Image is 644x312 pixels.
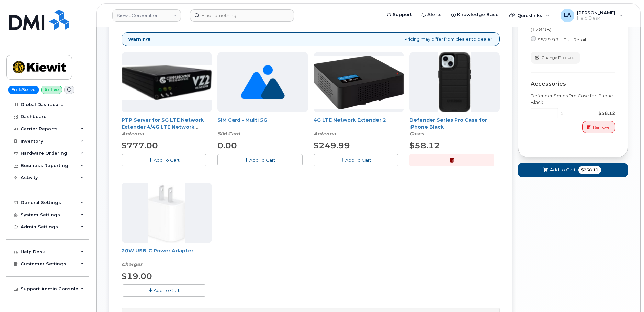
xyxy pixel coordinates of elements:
[447,8,504,22] a: Knowledge Base
[531,81,615,87] div: Accessories
[122,131,144,137] em: Antenna
[314,56,404,109] img: 4glte_extender.png
[438,52,471,112] img: defenderiphone14.png
[457,11,499,18] span: Knowledge Base
[122,261,142,267] em: Charger
[382,8,417,22] a: Support
[122,117,204,137] a: PTP Server for 5G LTE Network Extender 4/4G LTE Network Extender 3
[538,37,586,43] span: $829.99 - Full Retail
[122,248,193,254] a: 20W USB-C Power Adapter
[577,10,615,15] span: [PERSON_NAME]
[531,36,536,41] input: $829.99 - Full Retail
[550,167,576,173] span: Add to Cart
[345,157,371,163] span: Add To Cart
[566,110,615,117] div: $58.12
[314,154,398,166] button: Add To Cart
[122,117,212,137] div: PTP Server for 5G LTE Network Extender 4/4G LTE Network Extender 3
[122,141,158,151] span: $777.00
[122,284,206,296] button: Add To Cart
[122,154,206,166] button: Add To Cart
[564,11,571,20] span: LA
[314,117,386,123] a: 4G LTE Network Extender 2
[112,9,181,22] a: Kiewit Corporation
[409,117,487,130] a: Defender Series Pro Case for iPhone Black
[427,11,442,18] span: Alerts
[128,36,150,43] strong: Warning!
[409,131,424,137] em: Cases
[154,157,180,163] span: Add To Cart
[217,117,267,123] a: SIM Card - Multi 5G
[314,117,404,137] div: 4G LTE Network Extender 2
[217,141,237,151] span: 0.00
[531,21,603,32] span: $199.99 - 2 Year Activation (128GB)
[217,154,302,166] button: Add To Cart
[504,9,554,22] div: Quicklinks
[558,110,566,117] div: x
[531,93,615,105] div: Defender Series Pro Case for iPhone Black
[249,157,275,163] span: Add To Cart
[577,15,615,21] span: Help Desk
[122,32,500,46] div: Pricing may differ from dealer to dealer!
[582,121,615,133] button: Remove
[417,8,447,22] a: Alerts
[148,183,185,243] img: apple20w.jpg
[614,282,639,307] iframe: Messenger Launcher
[409,117,500,137] div: Defender Series Pro Case for iPhone Black
[393,11,412,18] span: Support
[314,141,350,151] span: $249.99
[217,117,308,137] div: SIM Card - Multi 5G
[241,52,284,112] img: no_image_found-2caef05468ed5679b831cfe6fc140e25e0c280774317ffc20a367ab7fd17291e.png
[578,166,601,174] span: $258.11
[518,163,628,177] button: Add to Cart $258.11
[531,52,580,64] button: Change Product
[122,271,152,281] span: $19.00
[190,9,294,22] input: Find something...
[517,13,542,18] span: Quicklinks
[593,124,609,130] span: Remove
[556,9,628,22] div: Lanette Aparicio
[122,247,212,268] div: 20W USB-C Power Adapter
[154,288,180,293] span: Add To Cart
[217,131,240,137] em: SIM Card
[541,55,574,61] span: Change Product
[409,141,440,151] span: $58.12
[122,65,212,99] img: Casa_Sysem.png
[314,131,336,137] em: Antenna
